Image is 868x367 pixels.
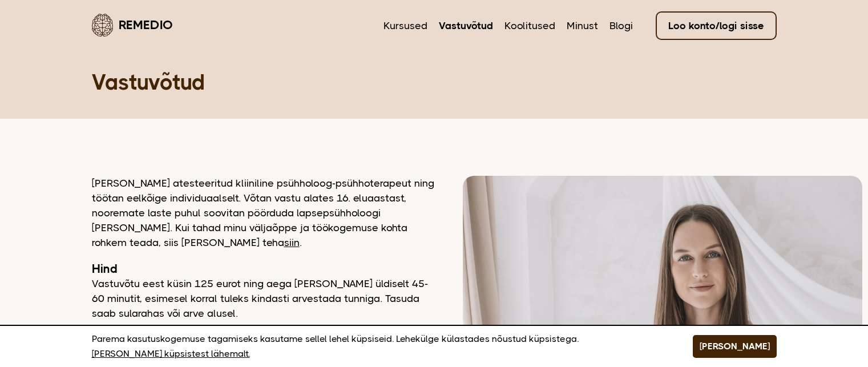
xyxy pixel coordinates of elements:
a: Minust [567,18,598,33]
p: Vastuvõtu eest küsin 125 eurot ning aega [PERSON_NAME] üldiselt 45-60 minutit, esimesel korral tu... [92,276,434,321]
h1: Vastuvõtud [92,68,777,96]
a: Kursused [383,18,427,33]
button: [PERSON_NAME] [693,335,777,358]
h2: Hind [92,261,434,276]
p: Parema kasutuskogemuse tagamiseks kasutame sellel lehel küpsiseid. Lehekülge külastades nõustud k... [92,332,664,361]
img: Remedio logo [92,14,113,37]
a: Koolitused [504,18,555,33]
a: Blogi [609,18,633,33]
a: [PERSON_NAME] küpsistest lähemalt. [92,346,250,361]
a: Vastuvõtud [439,18,493,33]
a: Loo konto/logi sisse [656,11,777,40]
a: Remedio [92,11,173,38]
p: [PERSON_NAME] atesteeritud kliiniline psühholoog-psühhoterapeut ning töötan eelkõige individuaals... [92,176,434,250]
a: siin [284,237,300,248]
